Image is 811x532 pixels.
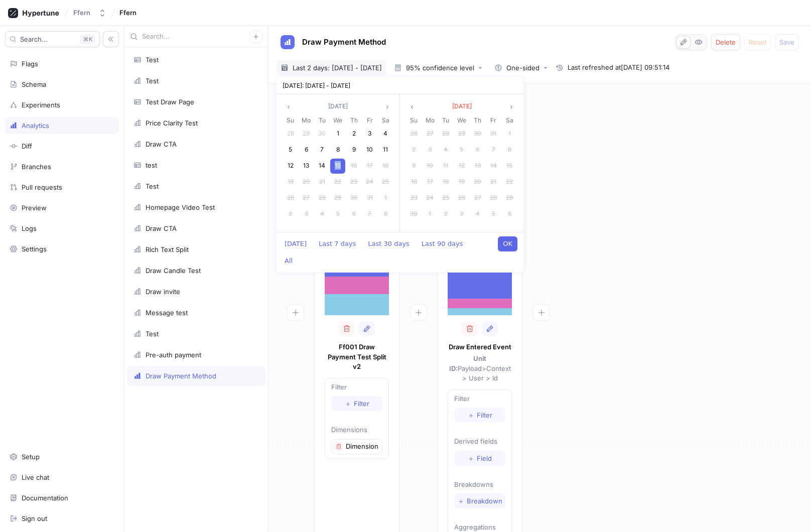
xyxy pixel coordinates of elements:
div: 27 [470,191,485,206]
div: 21 [315,175,330,190]
span: 2 [352,129,356,137]
span: 29 [458,129,465,137]
button: Last 30 days [363,236,415,251]
span: 7 [368,210,371,217]
div: 30 Oct 2025 [346,190,362,206]
div: 2 [283,207,298,222]
div: 11 Oct 2025 [377,142,393,158]
button: Last 90 days [417,236,468,251]
span: 22 [506,178,513,185]
div: 3 [299,207,314,222]
span: ＋ [458,498,464,504]
div: 18 Oct 2025 [377,158,393,174]
span: 4 [320,210,324,217]
span: 23 [411,194,418,201]
svg: angle right [508,104,514,110]
div: 2 [346,126,361,142]
span: 14 [490,162,497,169]
div: 27 Oct 2025 [422,126,438,142]
div: 23 [407,191,422,206]
div: 12 Nov 2025 [454,158,470,174]
span: 1 [384,194,387,201]
span: Reset [749,39,766,45]
span: 6 [476,146,479,153]
div: 25 Oct 2025 [377,174,393,190]
div: 04 Oct 2025 [377,126,393,142]
div: 7 [315,143,330,158]
span: 31 [367,194,373,201]
svg: angle right [384,104,390,110]
div: 4 [378,126,393,142]
button: angle right [505,100,517,113]
span: 18 [443,178,449,185]
span: ＋ [345,401,351,407]
button: One-sided [490,60,552,75]
button: [DATE] [280,236,312,251]
div: 9 [346,143,361,158]
div: 10 [362,143,377,158]
div: 25 [438,191,453,206]
div: 15 Oct 2025 [330,158,346,174]
div: 04 Dec 2025 [470,206,486,222]
div: 17 Nov 2025 [422,174,438,190]
div: 09 Nov 2025 [406,158,422,174]
div: 07 Nov 2025 [486,142,502,158]
div: 28 [283,126,298,142]
span: 1 [337,129,339,137]
div: 25 Nov 2025 [438,190,454,206]
svg: angle left [286,104,292,110]
div: 31 Oct 2025 [486,126,502,142]
div: 29 [454,126,469,142]
div: 26 [407,126,422,142]
div: 31 Oct 2025 [362,190,378,206]
div: 2 [407,143,422,158]
div: 18 [378,159,393,174]
button: angle right [381,100,393,113]
div: 11 [438,159,453,174]
span: 31 [490,129,496,137]
button: Ffern [69,5,110,21]
div: 24 Oct 2025 [362,174,378,190]
button: angle left [283,100,295,113]
span: 24 [366,178,373,185]
span: 18 [382,162,388,169]
div: One-sided [506,65,539,71]
span: 27 [303,194,310,201]
div: 3 [454,207,469,222]
div: 16 Nov 2025 [406,174,422,190]
div: 19 Oct 2025 [283,174,299,190]
span: 11 [383,146,388,153]
span: 30 [410,210,418,217]
div: 23 [346,175,361,190]
div: 29 Oct 2025 [454,126,470,142]
button: ＋Breakdown [454,493,505,508]
span: 16 [411,178,417,185]
div: 10 Nov 2025 [422,158,438,174]
div: 18 [438,175,453,190]
div: 95% confidence level [406,65,474,71]
div: 12 [283,159,298,174]
div: 01 Nov 2025 [501,126,517,142]
div: 06 Nov 2025 [470,142,486,158]
div: 28 [486,191,501,206]
div: 14 Nov 2025 [486,158,502,174]
div: 01 Dec 2025 [422,206,438,222]
div: 30 [315,126,330,142]
span: Search... [20,36,48,42]
span: 6 [305,146,308,153]
span: 15 [506,162,512,169]
button: ＋Field [454,451,505,466]
span: 26 [458,194,465,201]
div: 30 [470,126,485,142]
span: Filter [477,412,492,418]
div: 13 Nov 2025 [470,158,486,174]
span: 30 [318,129,326,137]
div: 19 Nov 2025 [454,174,470,190]
button: OK [498,236,517,251]
span: 12 [288,162,294,169]
span: 27 [474,194,481,201]
span: 17 [367,162,373,169]
span: 30 [474,129,481,137]
span: 13 [303,162,309,169]
div: 30 Sep 2025 [314,126,330,142]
